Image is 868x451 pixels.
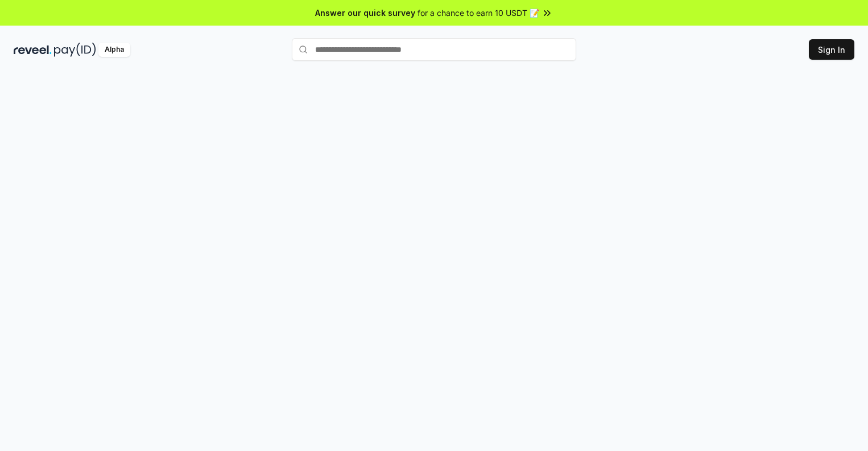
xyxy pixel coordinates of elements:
[315,7,415,19] span: Answer our quick survey
[809,39,854,60] button: Sign In
[98,43,130,57] div: Alpha
[418,7,539,19] span: for a chance to earn 10 USDT 📝
[14,43,52,57] img: reveel_dark
[54,43,96,57] img: pay_id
